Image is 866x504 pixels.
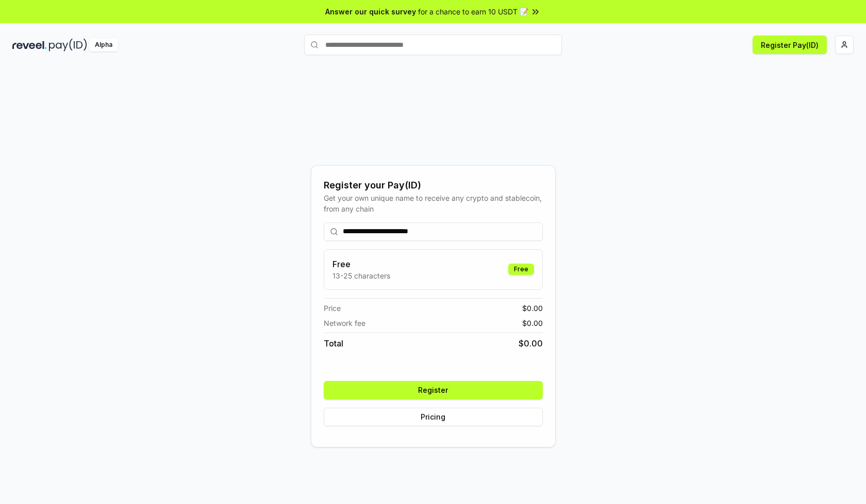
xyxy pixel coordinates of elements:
span: Price [324,303,341,314]
p: 13-25 characters [332,270,390,281]
div: Alpha [89,39,118,51]
h3: Free [332,258,390,270]
span: $ 0.00 [522,303,543,314]
img: pay_id [49,39,87,51]
div: Get your own unique name to receive any crypto and stablecoin, from any chain [324,193,543,214]
span: Answer our quick survey [325,6,416,17]
div: Register your Pay(ID) [324,178,543,193]
span: $ 0.00 [519,337,543,350]
img: reveel_dark [12,39,47,51]
button: Register Pay(ID) [753,36,827,54]
div: Free [508,264,534,275]
button: Register [324,381,543,399]
button: Pricing [324,408,543,426]
span: Network fee [324,318,365,328]
span: for a chance to earn 10 USDT 📝 [418,6,528,17]
span: $ 0.00 [522,318,543,328]
span: Total [324,337,343,350]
